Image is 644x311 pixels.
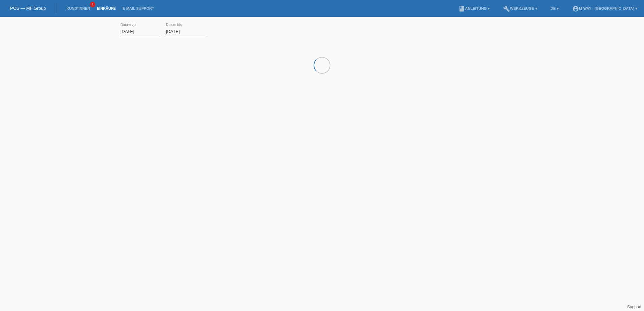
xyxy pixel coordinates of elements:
[10,6,46,11] a: POS — MF Group
[503,5,510,12] i: build
[93,6,119,10] a: Einkäufe
[119,6,158,10] a: E-Mail Support
[90,2,95,7] span: 1
[572,5,579,12] i: account_circle
[627,305,641,309] a: Support
[569,6,641,10] a: account_circlem-way - [GEOGRAPHIC_DATA] ▾
[63,6,93,10] a: Kund*innen
[500,6,541,10] a: buildWerkzeuge ▾
[547,6,562,10] a: DE ▾
[455,6,493,10] a: bookAnleitung ▾
[458,5,465,12] i: book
